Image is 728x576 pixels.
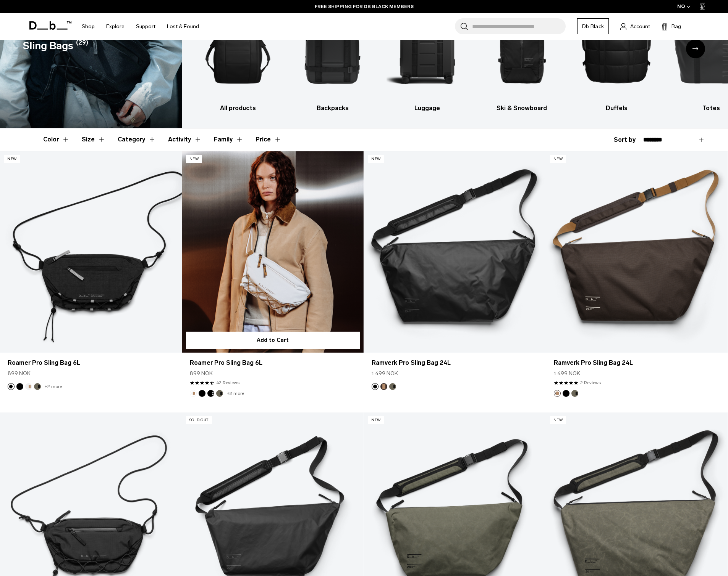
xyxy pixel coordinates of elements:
[186,332,360,349] button: Add to Cart
[190,369,213,377] span: 899 NOK
[550,416,566,424] p: New
[207,390,214,397] button: Charcoal Grey
[216,390,223,397] button: Forest Green
[23,38,73,54] h1: Sling Bags
[227,391,244,396] a: +2 more
[387,104,468,113] h3: Luggage
[554,358,720,367] a: Ramverk Pro Sling Bag 24L
[372,369,398,377] span: 1.499 NOK
[576,104,657,113] h3: Duffels
[8,358,174,367] a: Roamer Pro Sling Bag 6L
[292,104,373,113] h3: Backpacks
[630,22,650,30] span: Account
[550,155,566,163] p: New
[546,151,728,353] a: Ramverk Pro Sling Bag 24L
[372,358,538,367] a: Ramverk Pro Sling Bag 24L
[82,128,105,151] button: Toggle Filter
[256,128,281,151] button: Toggle Price
[8,369,31,377] span: 899 NOK
[199,390,205,397] button: Black Out
[186,155,202,163] p: New
[136,13,155,40] a: Support
[182,151,364,353] a: Roamer Pro Sling Bag 6L
[662,22,681,31] button: Bag
[481,104,563,113] h3: Ski & Snowboard
[197,104,279,113] h3: All products
[686,39,705,58] div: Next slide
[186,416,212,424] p: Sold Out
[372,383,379,390] button: Black Out
[4,155,20,163] p: New
[16,383,23,390] button: Black Out
[577,18,609,34] a: Db Black
[216,379,239,386] a: 42 reviews
[368,155,384,163] p: New
[45,384,62,389] a: +2 more
[620,22,650,31] a: Account
[190,358,356,367] a: Roamer Pro Sling Bag 6L
[580,379,601,386] a: 2 reviews
[671,22,681,30] span: Bag
[8,383,15,390] button: Charcoal Grey
[76,13,205,40] nav: Main Navigation
[25,383,32,390] button: Oatmilk
[82,13,95,40] a: Shop
[106,13,125,40] a: Explore
[563,390,569,397] button: Black Out
[190,390,197,397] button: Oatmilk
[315,3,414,10] a: FREE SHIPPING FOR DB BLACK MEMBERS
[214,128,243,151] button: Toggle Filter
[118,128,156,151] button: Toggle Filter
[389,383,396,390] button: Forest Green
[34,383,41,390] button: Forest Green
[167,13,199,40] a: Lost & Found
[380,383,387,390] button: Espresso
[364,151,546,353] a: Ramverk Pro Sling Bag 24L
[76,38,88,54] span: (29)
[43,128,70,151] button: Toggle Filter
[554,390,561,397] button: Espresso
[168,128,202,151] button: Toggle Filter
[368,416,384,424] p: New
[554,369,580,377] span: 1.499 NOK
[571,390,578,397] button: Forest Green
